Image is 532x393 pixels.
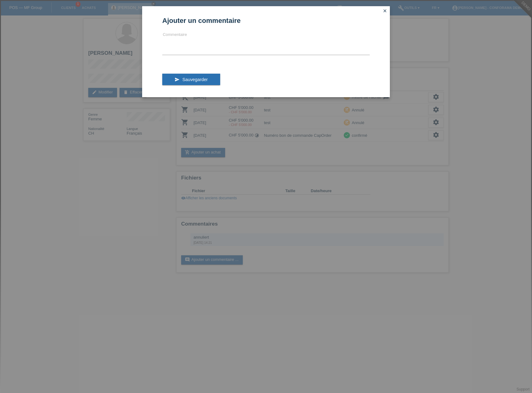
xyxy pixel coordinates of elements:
a: close [381,8,389,15]
i: send [175,77,180,82]
span: Sauvegarder [182,77,208,82]
button: send Sauvegarder [162,74,220,85]
h1: Ajouter un commentaire [162,17,370,24]
i: close [382,8,387,13]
